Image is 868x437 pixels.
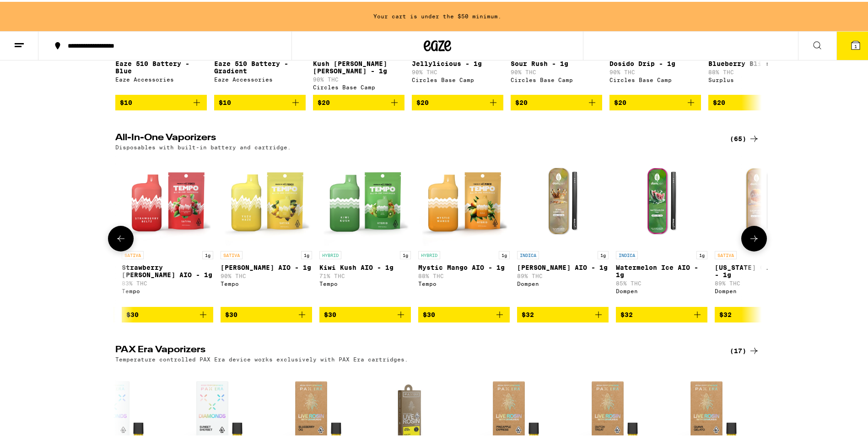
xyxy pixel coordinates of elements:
[122,262,213,277] p: Strawberry [PERSON_NAME] AIO - 1g
[202,249,213,257] p: 1g
[616,249,638,257] p: INDICA
[609,58,701,66] p: Dosido Drip - 1g
[517,279,609,285] div: Dompen
[696,249,707,257] p: 1g
[412,58,503,66] p: Jellylicious - 1g
[318,97,330,104] span: $20
[616,153,707,245] img: Dompen - Watermelon Ice AIO - 1g
[313,75,404,81] p: 90% THC
[418,262,510,269] p: Mystic Mango AIO - 1g
[319,271,411,277] p: 71% THC
[115,75,207,81] div: Eaze Accessories
[423,309,435,317] span: $30
[715,286,806,292] div: Dompen
[221,249,243,257] p: SATIVA
[115,142,291,148] p: Disposables with built-in battery and cartridge.
[313,58,404,73] p: Kush [PERSON_NAME] [PERSON_NAME] - 1g
[221,305,312,321] button: Add to bag
[122,305,213,321] button: Add to bag
[511,58,602,66] p: Sour Rush - 1g
[0,0,500,66] button: Redirect to URL
[517,249,539,257] p: INDICA
[713,97,725,104] span: $20
[412,67,503,73] p: 90% THC
[418,249,440,257] p: HYBRID
[616,262,707,277] p: Watermelon Ice AIO - 1g
[708,75,800,81] div: Surplus
[418,153,510,305] a: Open page for Mystic Mango AIO - 1g from Tempo
[715,305,806,321] button: Add to bag
[522,309,534,317] span: $32
[122,153,213,245] img: Tempo - Strawberry Beltz AIO - 1g
[115,58,207,73] p: Eaze 510 Battery - Blue
[122,286,213,292] div: Tempo
[122,153,213,305] a: Open page for Strawberry Beltz AIO - 1g from Tempo
[517,153,609,245] img: Dompen - King Louis XIII AIO - 1g
[418,279,510,285] div: Tempo
[715,279,806,284] p: 89% THC
[416,97,429,104] span: $20
[499,249,510,257] p: 1g
[225,309,237,317] span: $30
[126,309,139,317] span: $30
[730,131,760,142] a: (65)
[715,262,806,277] p: [US_STATE] Citrus AIO - 1g
[511,75,602,81] div: Circles Base Camp
[122,249,144,257] p: SATIVA
[715,249,737,257] p: SATIVA
[115,93,207,109] button: Add to bag
[418,271,510,277] p: 88% THC
[517,153,609,305] a: Open page for King Louis XIII AIO - 1g from Dompen
[609,93,701,109] button: Add to bag
[214,75,306,81] div: Eaze Accessories
[511,67,602,73] p: 90% THC
[620,309,633,317] span: $32
[319,249,341,257] p: HYBRID
[616,279,707,284] p: 85% THC
[122,279,213,284] p: 83% THC
[609,67,701,73] p: 90% THC
[301,249,312,257] p: 1g
[313,93,404,109] button: Add to bag
[418,305,510,321] button: Add to bag
[115,131,715,142] h2: All-In-One Vaporizers
[609,75,701,81] div: Circles Base Camp
[103,249,114,257] p: 1g
[616,305,707,321] button: Add to bag
[221,279,312,285] div: Tempo
[221,153,312,245] img: Tempo - Yuzu Haze AIO - 1g
[598,249,609,257] p: 1g
[511,93,602,109] button: Add to bag
[719,309,732,317] span: $32
[221,153,312,305] a: Open page for Yuzu Haze AIO - 1g from Tempo
[614,97,626,104] span: $20
[21,6,39,15] span: Help
[515,97,528,104] span: $20
[313,82,404,88] div: Circles Base Camp
[319,262,411,269] p: Kiwi Kush AIO - 1g
[319,279,411,285] div: Tempo
[412,75,503,81] div: Circles Base Camp
[219,97,231,104] span: $10
[616,153,707,305] a: Open page for Watermelon Ice AIO - 1g from Dompen
[115,355,408,361] p: Temperature controlled PAX Era device works exclusively with PAX Era cartridges.
[708,58,800,66] p: Blueberry Bliss - 1g
[418,153,510,245] img: Tempo - Mystic Mango AIO - 1g
[319,153,411,245] img: Tempo - Kiwi Kush AIO - 1g
[854,42,857,47] span: 1
[730,344,760,355] a: (17)
[708,67,800,73] p: 88% THC
[400,249,411,257] p: 1g
[221,262,312,269] p: [PERSON_NAME] AIO - 1g
[214,58,306,73] p: Eaze 510 Battery - Gradient
[221,271,312,277] p: 90% THC
[324,309,336,317] span: $30
[214,93,306,109] button: Add to bag
[616,286,707,292] div: Dompen
[412,93,503,109] button: Add to bag
[120,97,132,104] span: $10
[115,344,715,355] h2: PAX Era Vaporizers
[319,305,411,321] button: Add to bag
[517,271,609,277] p: 89% THC
[708,93,800,109] button: Add to bag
